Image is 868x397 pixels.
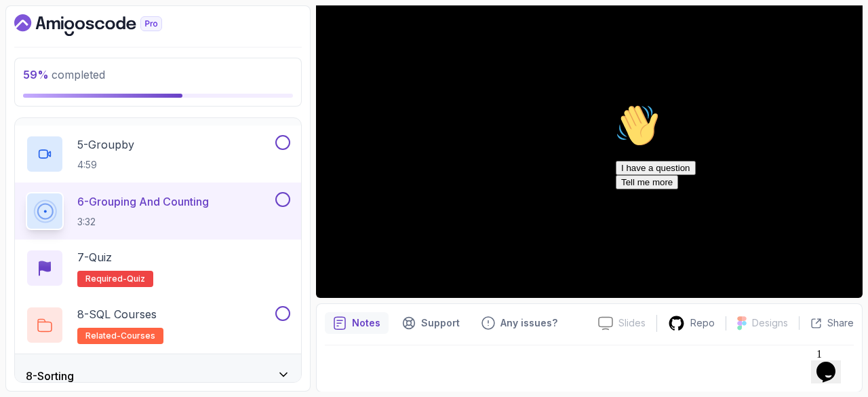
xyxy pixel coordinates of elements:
p: 5 - Groupby [77,136,134,153]
span: quiz [127,273,145,284]
button: 8-SQL Coursesrelated-courses [26,306,290,344]
span: 59 % [23,68,49,81]
p: 8 - SQL Courses [77,306,157,322]
button: notes button [325,312,389,334]
span: related-courses [85,330,155,341]
img: :wave: [5,5,49,49]
p: 7 - Quiz [77,249,112,265]
p: 6 - Grouping And Counting [77,193,209,210]
p: 3:32 [77,215,209,229]
iframe: chat widget [610,98,854,336]
h3: 8 - Sorting [26,368,74,384]
button: 7-QuizRequired-quiz [26,249,290,287]
p: 4:59 [77,158,134,172]
div: 👋Hi! How can we help?I have a questionTell me more [5,5,250,91]
button: Support button [394,312,468,334]
p: Any issues? [500,316,557,330]
button: I have a question [5,62,85,77]
button: 6-Grouping And Counting3:32 [26,192,290,230]
span: Required- [85,273,127,284]
p: Support [421,316,460,330]
button: 5-Groupby4:59 [26,135,290,173]
iframe: chat widget [811,343,854,383]
button: Tell me more [5,77,68,91]
p: Notes [352,316,380,330]
span: completed [23,68,105,81]
span: Hi! How can we help? [5,41,134,51]
button: Feedback button [473,312,566,334]
a: Dashboard [14,14,193,36]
